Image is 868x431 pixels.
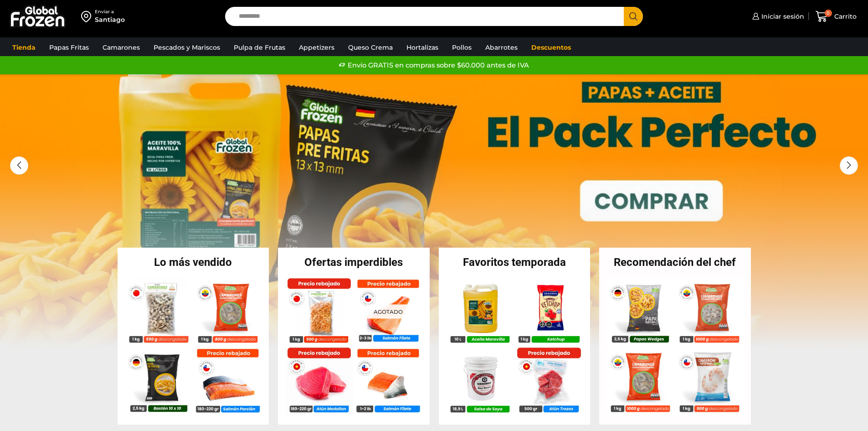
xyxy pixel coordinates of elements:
a: Descuentos [527,39,575,56]
span: Carrito [832,12,857,21]
span: Iniciar sesión [759,12,804,21]
a: 0 Carrito [813,6,859,27]
div: Next slide [840,156,858,175]
h2: Ofertas imperdibles [278,257,430,268]
a: Queso Crema [344,39,397,56]
a: Papas Fritas [45,39,93,56]
p: Agotado [367,304,409,318]
h2: Recomendación del chef [599,257,751,268]
button: Search button [624,7,643,26]
h2: Favoritos temporada [439,257,591,268]
a: Tienda [8,39,40,56]
a: Abarrotes [481,39,522,56]
span: 0 [825,10,832,17]
a: Pescados y Mariscos [149,39,225,56]
a: Pulpa de Frutas [229,39,290,56]
img: address-field-icon.svg [81,9,95,24]
a: Iniciar sesión [750,7,804,26]
a: Hortalizas [402,39,443,56]
h2: Lo más vendido [118,257,269,268]
a: Appetizers [294,39,339,56]
div: Previous slide [10,156,28,175]
a: Camarones [98,39,144,56]
div: Santiago [95,15,125,24]
div: Enviar a [95,9,125,15]
a: Pollos [447,39,476,56]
